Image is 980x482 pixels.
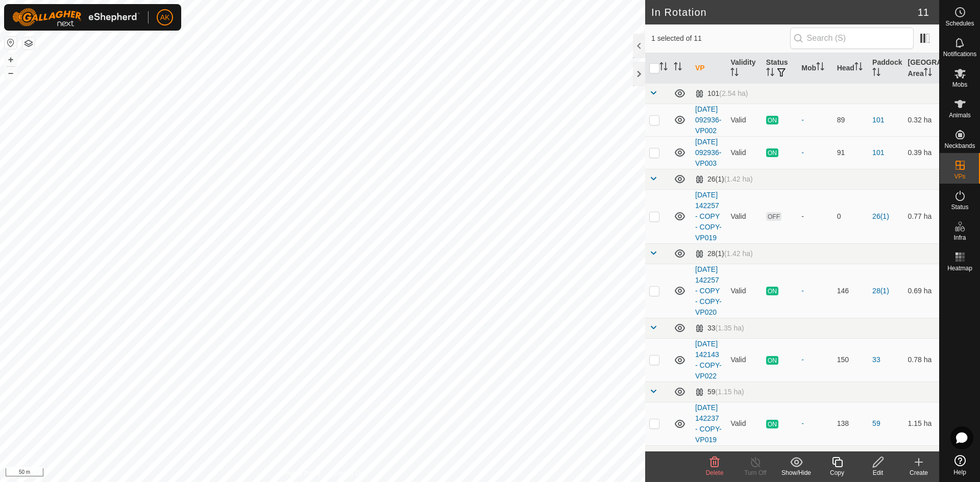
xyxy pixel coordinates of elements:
span: Infra [953,235,966,241]
a: Help [940,451,980,479]
div: - [801,286,828,296]
a: 33 [872,356,880,364]
p-sorticon: Activate to sort [766,69,774,78]
span: 11 [918,5,929,20]
td: 0.69 ha [904,264,939,318]
span: Animals [949,112,971,118]
td: Valid [726,264,762,318]
td: 0.77 ha [904,189,939,243]
span: Notifications [943,51,976,57]
div: 68 [695,451,744,460]
td: 91 [833,136,868,169]
span: Help [953,469,966,475]
span: (1.35 ha) [716,324,744,332]
a: [DATE] 142257 - COPY - COPY-VP019 [695,191,722,242]
td: 146 [833,264,868,318]
div: Turn Off [735,468,776,477]
td: Valid [726,136,762,169]
div: 28(1) [695,249,753,258]
span: (1.42 ha) [724,249,753,258]
h2: In Rotation [651,6,918,18]
a: [DATE] 142143 - COPY-VP022 [695,340,722,380]
th: [GEOGRAPHIC_DATA] Area [904,53,939,84]
a: 26(1) [872,212,889,220]
span: Heatmap [947,265,972,271]
img: Gallagher Logo [12,8,140,27]
button: – [5,67,17,79]
span: Mobs [952,82,967,88]
td: Valid [726,104,762,136]
div: Copy [817,468,857,477]
th: Paddock [868,53,903,84]
span: ON [766,356,778,365]
span: ON [766,116,778,124]
p-sorticon: Activate to sort [816,64,824,72]
span: VPs [954,173,965,180]
button: + [5,54,17,66]
a: [DATE] 092936-VP003 [695,138,721,167]
td: Valid [726,402,762,445]
span: (2.54 ha) [719,89,748,97]
th: Mob [797,53,832,84]
p-sorticon: Activate to sort [854,64,863,72]
span: (3.04 ha) [716,451,744,460]
button: Reset Map [5,37,17,49]
span: ON [766,148,778,157]
span: (1.42 ha) [724,175,753,183]
span: (1.15 ha) [716,388,744,396]
span: ON [766,420,778,428]
a: 28(1) [872,287,889,295]
span: 1 selected of 11 [651,33,790,44]
div: 26(1) [695,175,753,184]
p-sorticon: Activate to sort [730,69,739,78]
td: 0 [833,189,868,243]
span: OFF [766,212,781,221]
span: AK [160,12,170,23]
a: [DATE] 142257 - COPY - COPY-VP020 [695,265,722,316]
td: Valid [726,189,762,243]
span: Delete [706,469,724,476]
div: - [801,418,828,429]
div: 101 [695,89,748,98]
p-sorticon: Activate to sort [924,69,932,78]
span: Status [951,204,968,210]
div: - [801,211,828,222]
div: Edit [857,468,898,477]
p-sorticon: Activate to sort [872,69,880,78]
td: 138 [833,402,868,445]
button: Map Layers [22,37,35,49]
a: [DATE] 092936-VP002 [695,105,721,135]
input: Search (S) [790,28,914,49]
a: 101 [872,116,884,124]
a: 101 [872,148,884,157]
th: Status [762,53,797,84]
div: - [801,115,828,125]
td: 1.15 ha [904,402,939,445]
div: - [801,354,828,365]
td: 0.32 ha [904,104,939,136]
div: 33 [695,324,744,333]
a: [DATE] 142237 - COPY-VP019 [695,403,722,444]
a: Privacy Policy [282,469,321,478]
div: Create [898,468,939,477]
div: Show/Hide [776,468,817,477]
td: 0.39 ha [904,136,939,169]
th: Head [833,53,868,84]
a: 59 [872,419,880,427]
td: 150 [833,338,868,382]
th: VP [691,53,726,84]
span: Neckbands [944,143,975,149]
td: 89 [833,104,868,136]
th: Validity [726,53,762,84]
div: 59 [695,388,744,396]
td: 0.78 ha [904,338,939,382]
p-sorticon: Activate to sort [674,64,682,72]
a: Contact Us [333,469,363,478]
p-sorticon: Activate to sort [659,64,668,72]
div: - [801,147,828,158]
span: Schedules [945,20,974,27]
span: ON [766,287,778,295]
td: Valid [726,338,762,382]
